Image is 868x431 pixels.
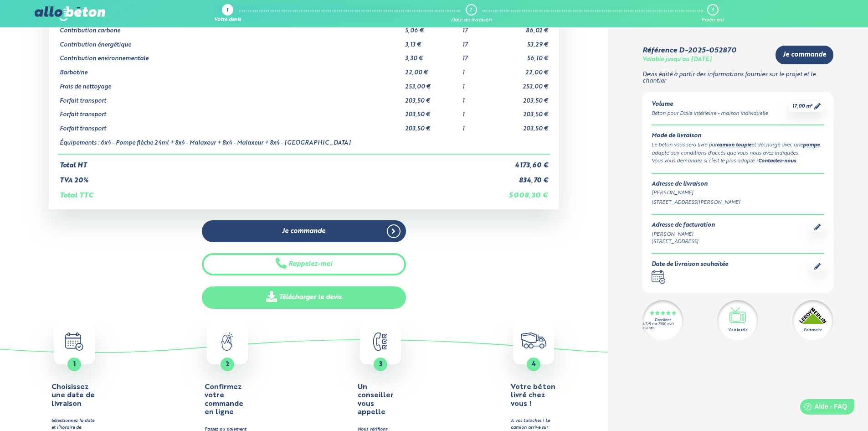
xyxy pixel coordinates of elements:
[511,383,556,408] h4: Votre béton livré chez vous !
[58,104,403,119] td: Forfait transport
[461,91,497,105] td: 1
[497,21,550,35] td: 86,02 €
[461,35,497,49] td: 17
[497,104,550,119] td: 203,50 €
[403,21,461,35] td: 5,06 €
[58,154,497,170] td: Total HT
[35,6,105,21] img: allobéton
[652,181,824,188] div: Adresse de livraison
[358,383,403,417] h4: Un conseiller vous appelle
[58,170,497,185] td: TVA 20%
[461,48,497,62] td: 17
[497,91,550,105] td: 203,50 €
[803,143,820,148] a: pompe
[461,62,497,77] td: 1
[461,104,497,119] td: 1
[717,143,751,148] a: camion toupie
[214,17,241,23] div: Votre devis
[655,318,671,322] div: Excellent
[804,327,822,333] div: Partenaire
[652,133,824,140] div: Mode de livraison
[497,119,550,133] td: 203,50 €
[497,77,550,91] td: 253,00 €
[701,4,724,23] a: 3 Paiement
[642,322,683,331] div: 4.7/5 sur 2300 avis clients
[451,17,492,23] div: Date de livraison
[403,119,461,133] td: 203,50 €
[214,4,241,23] a: 1 Votre devis
[652,238,715,246] div: [STREET_ADDRESS]
[521,332,547,348] img: truck.c7a9816ed8b9b1312949.png
[58,184,497,200] td: Total TTC
[497,170,550,185] td: 834,70 €
[58,48,403,62] td: Contribution environnementale
[403,35,461,49] td: 3,13 €
[783,51,826,59] span: Je commande
[652,199,824,207] div: [STREET_ADDRESS][PERSON_NAME]
[652,157,824,166] div: Vous vous demandez si c’est le plus adapté ? .
[758,159,796,164] a: Contactez-nous
[652,231,715,239] div: [PERSON_NAME]
[469,7,472,13] div: 2
[497,48,550,62] td: 56,10 €
[58,91,403,105] td: Forfait transport
[451,4,492,23] a: 2 Date de livraison
[202,220,406,243] a: Je commande
[202,253,406,275] button: Rappelez-moi
[403,62,461,77] td: 22,00 €
[652,141,824,157] div: Le béton vous sera livré par et déchargé avec une , adapté aux conditions d'accès que vous nous a...
[652,222,715,229] div: Adresse de facturation
[652,101,768,108] div: Volume
[532,361,536,368] span: 4
[728,327,747,333] div: Vu à la télé
[73,361,76,368] span: 1
[58,21,403,35] td: Contribution carbone
[51,383,97,408] h4: Choisissez une date de livraison
[652,189,824,197] div: [PERSON_NAME]
[787,395,858,421] iframe: Help widget launcher
[701,17,724,23] div: Paiement
[652,261,728,268] div: Date de livraison souhaitée
[642,57,712,63] div: Valable jusqu'au [DATE]
[497,62,550,77] td: 22,00 €
[58,119,403,133] td: Forfait transport
[461,119,497,133] td: 1
[379,361,382,368] span: 3
[403,77,461,91] td: 253,00 €
[642,72,833,85] p: Devis édité à partir des informations fournies sur le projet et le chantier
[497,154,550,170] td: 4 173,60 €
[461,21,497,35] td: 17
[58,133,403,155] td: Équipements : 6x4 - Pompe flèche 24ml + 8x4 - Malaxeur + 8x4 - Malaxeur + 8x4 - [GEOGRAPHIC_DATA]
[403,91,461,105] td: 203,50 €
[497,35,550,49] td: 53,29 €
[202,286,406,309] a: Télécharger le devis
[58,62,403,77] td: Barbotine
[205,383,250,417] h4: Confirmez votre commande en ligne
[776,46,833,64] a: Je commande
[403,104,461,119] td: 203,50 €
[461,77,497,91] td: 1
[642,47,736,55] div: Référence D-2025-052870
[403,48,461,62] td: 3,30 €
[497,184,550,200] td: 5 008,30 €
[226,361,230,368] span: 2
[226,8,228,14] div: 1
[711,7,714,13] div: 3
[282,228,325,235] span: Je commande
[652,110,768,118] div: Béton pour Dalle intérieure - maison individuelle
[58,35,403,49] td: Contribution énergétique
[58,77,403,91] td: Frais de nettoyage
